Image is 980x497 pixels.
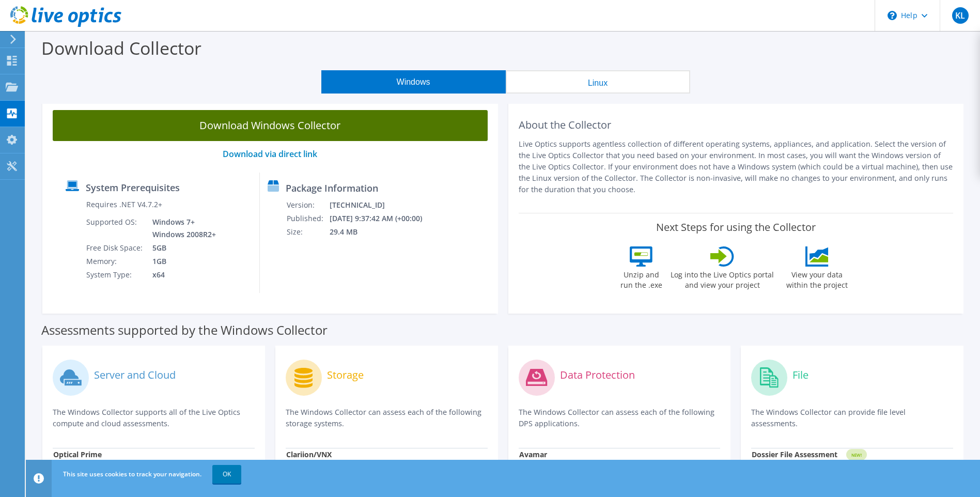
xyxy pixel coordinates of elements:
[53,449,102,459] strong: Optical Prime
[286,225,329,239] td: Size:
[751,407,953,429] p: The Windows Collector can provide file level assessments.
[286,407,488,429] p: The Windows Collector can assess each of the following storage systems.
[86,182,180,193] label: System Prerequisites
[145,241,218,255] td: 5GB
[329,225,436,239] td: 29.4 MB
[286,212,329,225] td: Published:
[519,138,954,195] p: Live Optics supports agentless collection of different operating systems, appliances, and applica...
[888,11,897,20] svg: \n
[286,449,332,459] strong: Clariion/VNX
[223,148,317,160] a: Download via direct link
[329,198,436,212] td: [TECHNICAL_ID]
[752,449,837,459] strong: Dossier File Assessment
[329,212,436,225] td: [DATE] 9:37:42 AM (+00:00)
[41,325,328,335] label: Assessments supported by the Windows Collector
[286,183,378,193] label: Package Information
[212,465,241,484] a: OK
[86,268,145,282] td: System Type:
[656,221,816,234] label: Next Steps for using the Collector
[86,215,145,241] td: Supported OS:
[53,110,488,141] a: Download Windows Collector
[519,449,547,459] strong: Avamar
[670,267,774,290] label: Log into the Live Optics portal and view your project
[41,36,201,60] label: Download Collector
[145,215,218,241] td: Windows 7+ Windows 2008R2+
[145,255,218,268] td: 1GB
[952,7,969,24] span: KL
[519,407,721,429] p: The Windows Collector can assess each of the following DPS applications.
[560,370,635,380] label: Data Protection
[53,407,255,429] p: The Windows Collector supports all of the Live Optics compute and cloud assessments.
[86,255,145,268] td: Memory:
[780,267,854,290] label: View your data within the project
[94,370,176,380] label: Server and Cloud
[519,119,954,131] h2: About the Collector
[86,199,162,210] label: Requires .NET V4.7.2+
[617,267,665,290] label: Unzip and run the .exe
[327,370,364,380] label: Storage
[851,452,862,458] tspan: NEW!
[86,241,145,255] td: Free Disk Space:
[145,268,218,282] td: x64
[506,70,690,94] button: Linux
[63,470,201,478] span: This site uses cookies to track your navigation.
[792,370,808,380] label: File
[286,198,329,212] td: Version:
[321,70,506,94] button: Windows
